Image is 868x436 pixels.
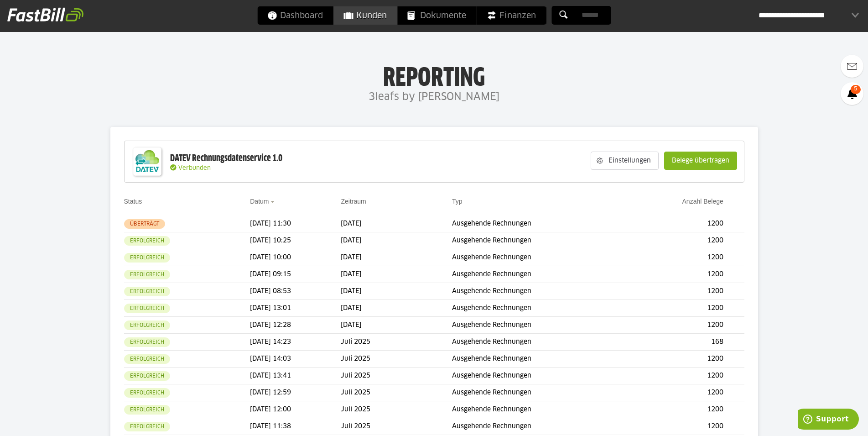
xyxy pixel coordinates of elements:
[124,270,170,279] sl-badge: Erfolgreich
[341,368,452,384] td: Juli 2025
[333,6,397,25] a: Kunden
[452,283,628,300] td: Ausgehende Rechnungen
[452,232,628,249] td: Ausgehende Rechnungen
[452,334,628,351] td: Ausgehende Rechnungen
[341,401,452,418] td: Juli 2025
[477,6,546,25] a: Finanzen
[341,418,452,435] td: Juli 2025
[257,6,333,25] a: Dashboard
[250,300,341,317] td: [DATE] 13:01
[628,215,727,232] td: 1200
[343,6,387,25] span: Kunden
[341,283,452,300] td: [DATE]
[7,7,83,22] img: fastbill_logo_white.png
[798,409,859,431] iframe: Öffnet ein Widget, in dem Sie weitere Informationen finden
[628,351,727,368] td: 1200
[628,300,727,317] td: 1200
[682,198,723,205] a: Anzahl Belege
[851,85,861,94] span: 5
[250,266,341,283] td: [DATE] 09:15
[628,418,727,435] td: 1200
[341,249,452,266] td: [DATE]
[170,152,282,164] div: DATEV Rechnungsdatenservice 1.0
[124,219,165,229] sl-badge: Überträgt
[591,152,659,170] sl-button: Einstellungen
[91,64,777,88] h1: Reporting
[129,143,166,180] img: DATEV-Datenservice Logo
[397,6,476,25] a: Dokumente
[841,82,863,105] a: 5
[487,6,536,25] span: Finanzen
[341,384,452,401] td: Juli 2025
[270,201,276,203] img: sort_desc.gif
[664,152,737,170] sl-button: Belege übertragen
[178,165,211,171] span: Verbunden
[267,6,323,25] span: Dashboard
[452,384,628,401] td: Ausgehende Rechnungen
[628,384,727,401] td: 1200
[250,317,341,334] td: [DATE] 12:28
[250,334,341,351] td: [DATE] 14:23
[250,368,341,384] td: [DATE] 13:41
[124,198,142,205] a: Status
[452,317,628,334] td: Ausgehende Rechnungen
[250,283,341,300] td: [DATE] 08:53
[250,384,341,401] td: [DATE] 12:59
[407,6,466,25] span: Dokumente
[124,337,170,347] sl-badge: Erfolgreich
[341,198,366,205] a: Zeitraum
[452,418,628,435] td: Ausgehende Rechnungen
[628,401,727,418] td: 1200
[250,215,341,232] td: [DATE] 11:30
[341,232,452,249] td: [DATE]
[124,371,170,381] sl-badge: Erfolgreich
[341,300,452,317] td: [DATE]
[452,401,628,418] td: Ausgehende Rechnungen
[124,405,170,415] sl-badge: Erfolgreich
[341,266,452,283] td: [DATE]
[452,198,463,205] a: Typ
[124,422,170,431] sl-badge: Erfolgreich
[628,232,727,249] td: 1200
[452,215,628,232] td: Ausgehende Rechnungen
[124,388,170,398] sl-badge: Erfolgreich
[250,232,341,249] td: [DATE] 10:25
[452,368,628,384] td: Ausgehende Rechnungen
[341,317,452,334] td: [DATE]
[628,249,727,266] td: 1200
[250,249,341,266] td: [DATE] 10:00
[341,215,452,232] td: [DATE]
[250,198,269,205] a: Datum
[124,236,170,246] sl-badge: Erfolgreich
[124,287,170,296] sl-badge: Erfolgreich
[628,368,727,384] td: 1200
[250,351,341,368] td: [DATE] 14:03
[628,283,727,300] td: 1200
[452,266,628,283] td: Ausgehende Rechnungen
[628,266,727,283] td: 1200
[452,300,628,317] td: Ausgehende Rechnungen
[628,317,727,334] td: 1200
[124,304,170,313] sl-badge: Erfolgreich
[124,320,170,330] sl-badge: Erfolgreich
[341,334,452,351] td: Juli 2025
[452,249,628,266] td: Ausgehende Rechnungen
[250,418,341,435] td: [DATE] 11:38
[628,334,727,351] td: 168
[124,253,170,263] sl-badge: Erfolgreich
[250,401,341,418] td: [DATE] 12:00
[124,354,170,364] sl-badge: Erfolgreich
[452,351,628,368] td: Ausgehende Rechnungen
[341,351,452,368] td: Juli 2025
